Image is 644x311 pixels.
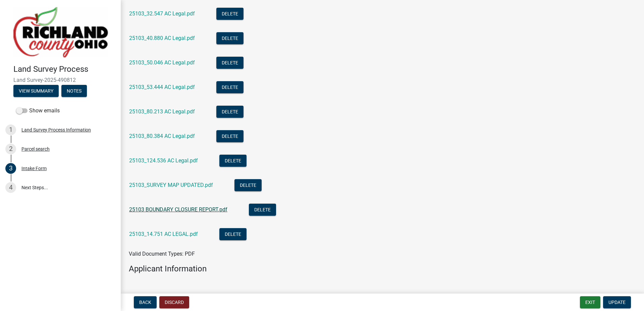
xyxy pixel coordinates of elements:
wm-modal-confirm: Delete Document [216,36,244,42]
a: 25103 BOUNDARY CLOSURE REPORT.pdf [129,206,227,213]
button: Update [603,296,631,308]
wm-modal-confirm: Delete Document [219,231,247,238]
button: Delete [216,106,244,118]
div: 4 [5,182,16,193]
button: Delete [216,8,244,20]
button: Delete [216,57,244,69]
wm-modal-confirm: Delete Document [249,207,276,213]
div: 3 [5,163,16,174]
button: Delete [216,81,244,93]
div: Intake Form [21,166,47,171]
button: Delete [216,130,244,142]
a: 25103_80.384 AC Legal.pdf [129,133,195,139]
button: Back [134,296,157,308]
button: Notes [61,85,87,97]
button: View Summary [13,85,59,97]
a: 25103_32.547 AC Legal.pdf [129,10,195,17]
button: Delete [234,179,262,191]
wm-modal-confirm: Delete Document [216,11,244,17]
span: Back [139,300,151,305]
wm-modal-confirm: Delete Document [216,109,244,115]
button: Discard [159,296,189,308]
button: Delete [216,32,244,44]
div: 2 [5,144,16,154]
div: Parcel search [21,147,50,151]
wm-modal-confirm: Delete Document [216,60,244,66]
div: 1 [5,124,16,135]
a: 25103_SURVEY MAP UPDATED.pdf [129,182,213,188]
wm-modal-confirm: Summary [13,89,59,94]
button: Delete [219,155,247,167]
span: Update [608,300,626,305]
button: Delete [249,204,276,216]
wm-modal-confirm: Delete Document [216,85,244,91]
label: Show emails [16,107,60,115]
h4: Applicant Information [129,264,636,274]
a: 25103_80.213 AC Legal.pdf [129,108,195,115]
a: 25103_124.536 AC Legal.pdf [129,157,198,164]
img: Richland County, Ohio [13,7,108,57]
wm-modal-confirm: Delete Document [219,158,247,164]
a: 25103_50.046 AC Legal.pdf [129,59,195,66]
span: Valid Document Types: PDF [129,251,195,257]
wm-modal-confirm: Delete Document [234,183,262,189]
h4: Land Survey Process [13,64,115,74]
button: Exit [580,296,600,308]
a: 25103_53.444 AC Legal.pdf [129,84,195,90]
wm-modal-confirm: Notes [61,89,87,94]
button: Delete [219,228,247,240]
div: Land Survey Process Information [21,127,91,132]
wm-modal-confirm: Delete Document [216,134,244,140]
a: 25103_40.880 AC Legal.pdf [129,35,195,41]
a: 25103_14.751 AC LEGAL.pdf [129,231,198,237]
span: Land Survey-2025-490812 [13,77,107,83]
